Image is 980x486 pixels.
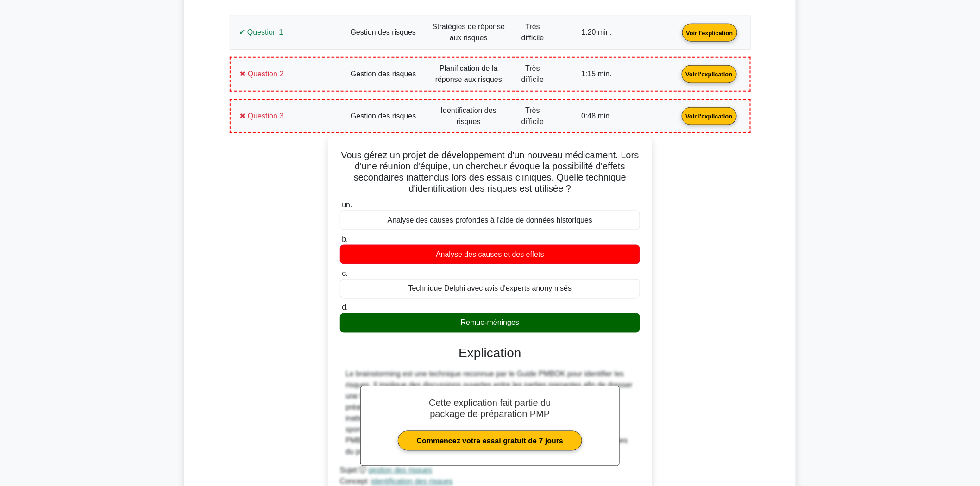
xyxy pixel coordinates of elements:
a: gestion des risques [368,467,432,474]
font: Vous gérez un projet de développement d'un nouveau médicament. Lors d'une réunion d'équipe, un ch... [341,150,639,193]
a: Voir l'explication [678,112,741,119]
a: Commencez votre essai gratuit de 7 jours [398,431,583,451]
font: Le brainstorming est une technique reconnue par le Guide PMBOK pour identifier les risques. Il im... [346,370,633,456]
font: Technique Delphi avec avis d'experts anonymisés [408,285,572,293]
a: Voir l'explication [678,28,741,36]
font: un. [342,201,352,209]
font: Remue-méninges [461,319,519,327]
font: c. [342,269,347,277]
a: identification des risques [371,478,452,486]
font: Analyse des causes profondes à l'aide de données historiques [388,216,592,224]
font: Concept : [340,478,371,486]
font: b. [342,235,348,243]
a: Voir l'explication [678,69,741,77]
font: Sujet: [340,467,359,474]
font: Analyse des causes et des effets [436,250,544,258]
font: d. [342,304,348,312]
font: Explication [459,346,521,361]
